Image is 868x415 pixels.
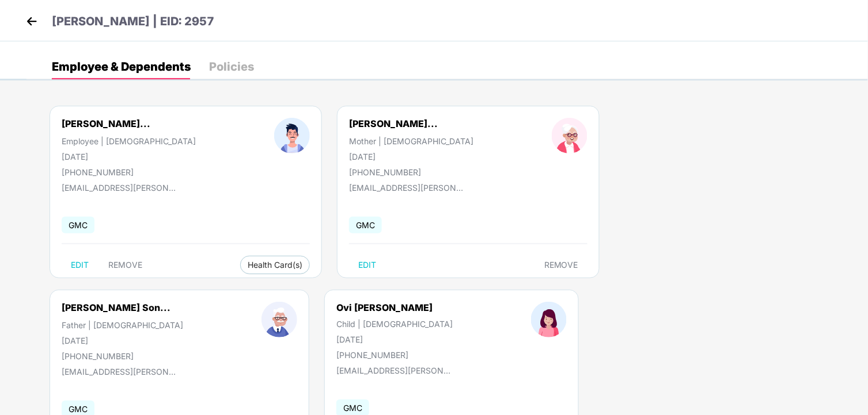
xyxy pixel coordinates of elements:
span: REMOVE [108,260,142,270]
span: Health Card(s) [248,262,302,268]
div: [EMAIL_ADDRESS][PERSON_NAME][DOMAIN_NAME] [349,183,464,193]
div: [EMAIL_ADDRESS][PERSON_NAME][DOMAIN_NAME] [336,366,452,375]
img: profileImage [261,302,297,337]
div: [DATE] [349,152,473,162]
div: [DATE] [62,336,183,345]
div: Policies [209,61,254,72]
div: Employee & Dependents [52,61,191,72]
button: REMOVE [535,256,587,274]
img: back [23,13,40,30]
div: [EMAIL_ADDRESS][PERSON_NAME][DOMAIN_NAME] [62,367,177,376]
div: [PHONE_NUMBER] [62,167,196,177]
div: Father | [DEMOGRAPHIC_DATA] [62,320,183,330]
div: [DATE] [62,152,196,162]
span: REMOVE [544,260,578,270]
button: EDIT [62,256,98,274]
div: [EMAIL_ADDRESS][PERSON_NAME][DOMAIN_NAME] [62,183,177,193]
p: [PERSON_NAME] | EID: 2957 [52,13,214,30]
div: [PHONE_NUMBER] [349,167,473,177]
div: Mother | [DEMOGRAPHIC_DATA] [349,136,473,146]
div: [PERSON_NAME]... [349,118,438,129]
span: EDIT [358,260,376,270]
div: [DATE] [336,335,453,344]
span: GMC [349,217,382,233]
img: profileImage [552,118,587,153]
div: [PHONE_NUMBER] [336,350,453,360]
img: profileImage [531,302,567,337]
div: Child | [DEMOGRAPHIC_DATA] [336,319,453,329]
button: REMOVE [99,256,151,274]
button: Health Card(s) [240,256,310,274]
div: [PERSON_NAME]... [62,118,150,129]
img: profileImage [274,118,310,153]
div: [PERSON_NAME] Son... [62,302,170,313]
span: GMC [62,217,94,233]
div: Ovi [PERSON_NAME] [336,302,453,313]
button: EDIT [349,256,385,274]
div: [PHONE_NUMBER] [62,351,183,361]
span: EDIT [71,260,89,270]
div: Employee | [DEMOGRAPHIC_DATA] [62,136,196,146]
